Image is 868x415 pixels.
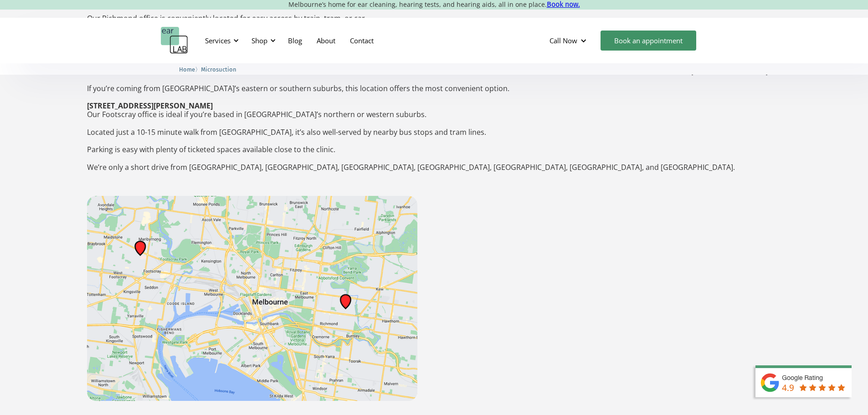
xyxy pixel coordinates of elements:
a: Book an appointment [601,31,696,51]
a: About [309,27,343,54]
div: Services [205,36,231,45]
a: Contact [343,27,381,54]
img: Our Melbourne based ear cleaning clinic [87,196,417,401]
a: Blog [281,27,309,54]
div: Shop [252,36,267,45]
a: home [161,27,188,54]
div: Call Now [550,36,577,45]
strong: [STREET_ADDRESS][PERSON_NAME] [87,101,213,111]
a: Home [179,65,195,73]
div: Call Now [542,27,596,54]
span: Home [179,66,195,73]
span: Microsuction [201,66,236,73]
li: 〉 [179,65,201,74]
div: Shop [246,27,278,54]
a: Microsuction [201,65,236,73]
div: Services [200,27,241,54]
